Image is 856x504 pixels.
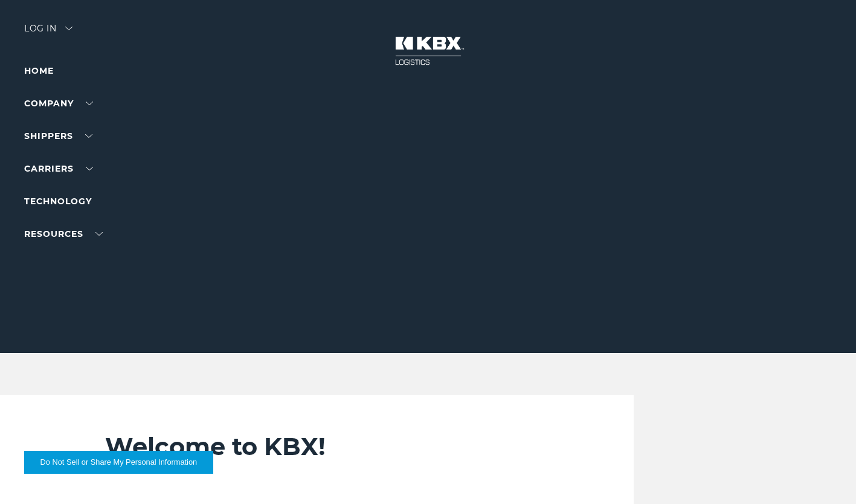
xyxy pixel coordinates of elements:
[24,65,54,76] a: Home
[24,196,92,207] a: Technology
[65,27,72,30] img: arrow
[105,431,567,462] h2: Welcome to KBX!
[24,131,92,141] a: SHIPPERS
[24,163,93,174] a: Carriers
[24,24,72,42] div: Log in
[383,24,474,77] img: kbx logo
[24,98,93,109] a: Company
[24,228,103,239] a: RESOURCES
[24,451,213,474] button: Do Not Sell or Share My Personal Information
